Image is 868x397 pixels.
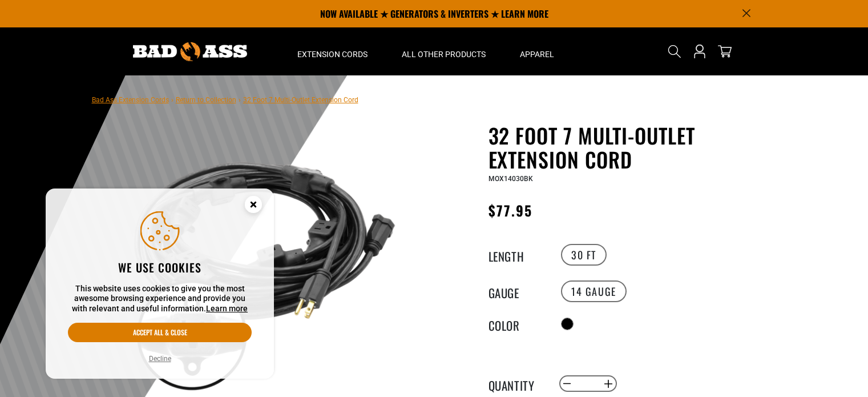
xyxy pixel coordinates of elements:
button: Decline [146,353,175,364]
p: This website uses cookies to give you the most awesome browsing experience and provide you with r... [68,284,252,314]
label: 30 FT [561,244,607,266]
span: › [171,96,173,104]
img: Bad Ass Extension Cords [133,42,247,61]
label: 14 Gauge [561,280,627,302]
legend: Color [488,316,546,331]
a: Bad Ass Extension Cords [92,96,169,104]
span: All Other Products [402,49,486,59]
a: Return to Collection [176,96,236,104]
label: Quantity [488,376,546,391]
legend: Gauge [488,284,546,299]
span: › [239,96,241,104]
aside: Cookie Consent [46,189,274,379]
summary: Extension Cords [280,27,385,75]
span: 32 Foot 7 Multi-Outlet Extension Cord [243,96,358,104]
summary: All Other Products [385,27,503,75]
button: Accept all & close [68,323,252,342]
h2: We use cookies [68,260,252,275]
a: Learn more [206,304,248,313]
legend: Length [488,247,546,262]
summary: Apparel [503,27,571,75]
span: $77.95 [488,200,532,220]
span: MOX14030BK [488,175,533,183]
span: Extension Cords [297,49,368,59]
nav: breadcrumbs [92,93,358,106]
span: Apparel [520,49,554,59]
summary: Search [665,42,684,61]
h1: 32 Foot 7 Multi-Outlet Extension Cord [488,123,768,171]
